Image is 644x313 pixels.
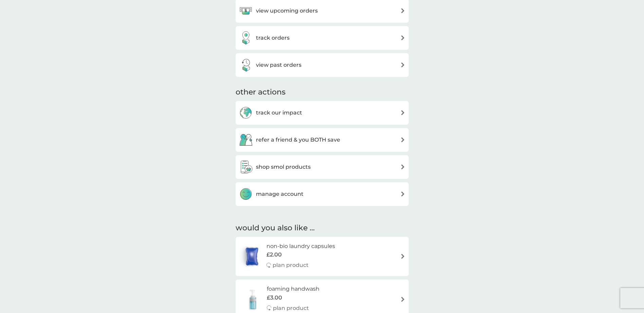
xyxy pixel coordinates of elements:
h3: view past orders [256,61,301,69]
span: £2.00 [266,250,282,259]
h3: track our impact [256,108,302,117]
img: arrow right [400,137,405,142]
img: arrow right [400,110,405,115]
h3: track orders [256,34,290,42]
h3: refer a friend & you BOTH save [256,135,340,144]
p: plan product [273,304,309,313]
img: arrow right [400,62,405,67]
h3: manage account [256,190,303,199]
img: foaming handwash [239,288,267,311]
h2: would you also like ... [236,223,409,233]
img: arrow right [400,254,405,259]
img: arrow right [400,191,405,196]
img: non-bio laundry capsules [239,245,265,268]
h6: non-bio laundry capsules [266,242,335,251]
img: arrow right [400,164,405,169]
img: arrow right [400,8,405,13]
h3: other actions [236,87,286,98]
img: arrow right [400,297,405,302]
h3: view upcoming orders [256,6,318,15]
h6: foaming handwash [267,285,319,293]
span: £3.00 [267,293,282,302]
p: plan product [273,261,309,270]
img: arrow right [400,35,405,40]
h3: shop smol products [256,163,311,171]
